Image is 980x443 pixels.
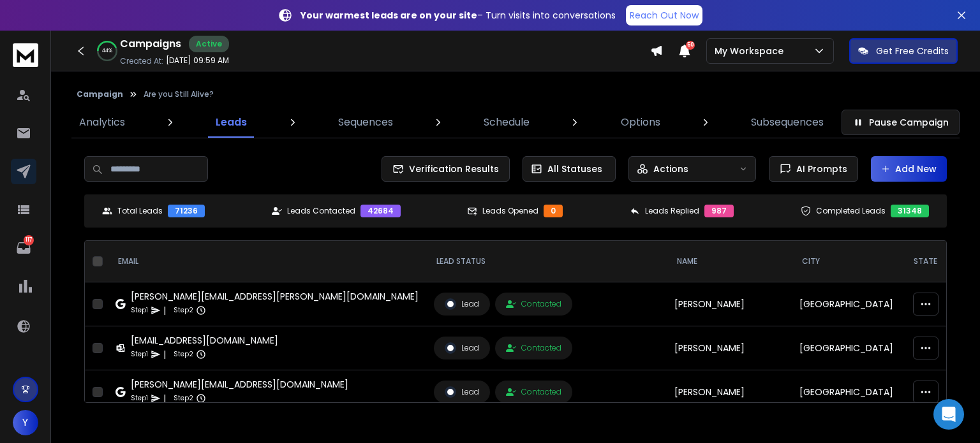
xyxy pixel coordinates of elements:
[338,115,393,130] p: Sequences
[24,235,34,245] p: 117
[445,342,479,354] div: Lead
[189,36,229,52] div: Active
[131,348,148,361] p: Step 1
[871,156,947,182] button: Add New
[166,55,229,66] p: [DATE] 09:59 AM
[301,9,477,22] strong: Your warmest leads are on your site
[751,115,824,130] p: Subsequences
[79,115,125,130] p: Analytics
[131,378,348,391] div: [PERSON_NAME][EMAIL_ADDRESS][DOMAIN_NAME]
[131,334,278,347] div: [EMAIL_ADDRESS][DOMAIN_NAME]
[506,343,561,353] div: Contacted
[216,115,247,130] p: Leads
[547,163,602,175] p: All Statuses
[842,110,960,135] button: Pause Campaign
[163,348,166,361] p: |
[120,36,181,52] h1: Campaigns
[626,5,702,25] a: Reach Out Now
[482,206,538,216] p: Leads Opened
[484,115,530,130] p: Schedule
[120,56,163,66] p: Created At:
[163,304,166,317] p: |
[743,107,831,138] a: Subsequences
[667,370,792,414] td: [PERSON_NAME]
[933,399,964,430] div: Open Intercom Messenger
[11,235,36,261] a: 117
[876,45,949,57] p: Get Free Credits
[13,410,38,435] button: Y
[506,387,561,397] div: Contacted
[645,206,699,216] p: Leads Replied
[667,326,792,370] td: [PERSON_NAME]
[613,107,668,138] a: Options
[144,89,214,99] p: Are you Still Alive?
[667,282,792,326] td: [PERSON_NAME]
[174,348,193,361] p: Step 2
[791,163,847,175] span: AI Prompts
[445,298,479,310] div: Lead
[404,163,499,175] span: Verification Results
[849,38,958,64] button: Get Free Credits
[445,386,479,398] div: Lead
[174,304,193,317] p: Step 2
[208,107,255,138] a: Leads
[382,156,510,182] button: Verification Results
[168,205,205,217] div: 71236
[686,41,695,50] span: 50
[117,206,163,216] p: Total Leads
[301,9,616,22] p: – Turn visits into conversations
[816,206,886,216] p: Completed Leads
[769,156,858,182] button: AI Prompts
[476,107,537,138] a: Schedule
[330,107,401,138] a: Sequences
[426,241,667,282] th: LEAD STATUS
[131,290,419,303] div: [PERSON_NAME][EMAIL_ADDRESS][PERSON_NAME][DOMAIN_NAME]
[108,241,426,282] th: EMAIL
[792,241,903,282] th: City
[792,282,903,326] td: [GEOGRAPHIC_DATA]
[621,115,660,130] p: Options
[506,299,561,309] div: Contacted
[715,45,789,57] p: My Workspace
[891,205,929,217] div: 31348
[792,370,903,414] td: [GEOGRAPHIC_DATA]
[102,47,112,55] p: 44 %
[630,9,699,22] p: Reach Out Now
[131,392,148,405] p: Step 1
[704,205,734,217] div: 987
[71,107,133,138] a: Analytics
[544,205,563,217] div: 0
[360,205,401,217] div: 42684
[287,206,355,216] p: Leads Contacted
[163,392,166,405] p: |
[174,392,193,405] p: Step 2
[667,241,792,282] th: NAME
[77,89,123,99] button: Campaign
[653,163,688,175] p: Actions
[13,43,38,67] img: logo
[131,304,148,317] p: Step 1
[792,326,903,370] td: [GEOGRAPHIC_DATA]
